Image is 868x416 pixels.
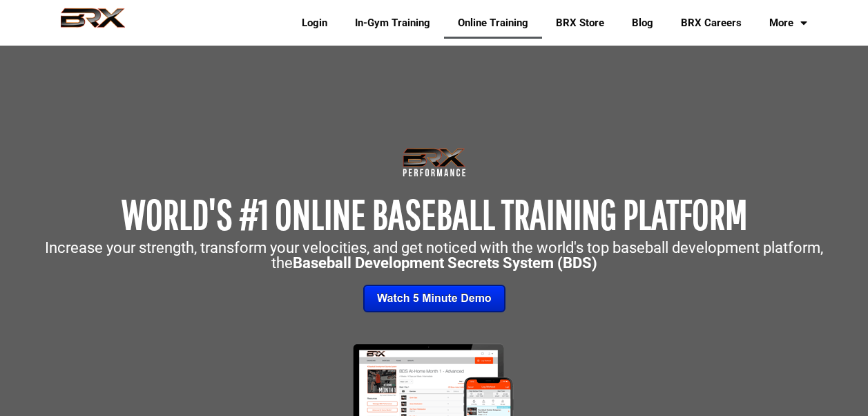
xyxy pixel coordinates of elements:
a: Blog [618,7,667,39]
img: BRX Performance [48,8,138,38]
div: Navigation Menu [278,7,821,39]
span: WORLD'S #1 ONLINE BASEBALL TRAINING PLATFORM [122,190,747,238]
a: BRX Store [542,7,618,39]
strong: Baseball Development Secrets System (BDS) [293,254,597,272]
p: Increase your strength, transform your velocities, and get noticed with the world's top baseball ... [7,240,861,271]
img: Watch 5 Minute Demo [363,285,505,312]
a: More [755,7,821,39]
a: In-Gym Training [341,7,444,39]
a: Online Training [444,7,542,39]
a: BRX Careers [667,7,755,39]
a: Login [288,7,341,39]
img: Transparent-Black-BRX-Logo-White-Performance [401,145,468,180]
